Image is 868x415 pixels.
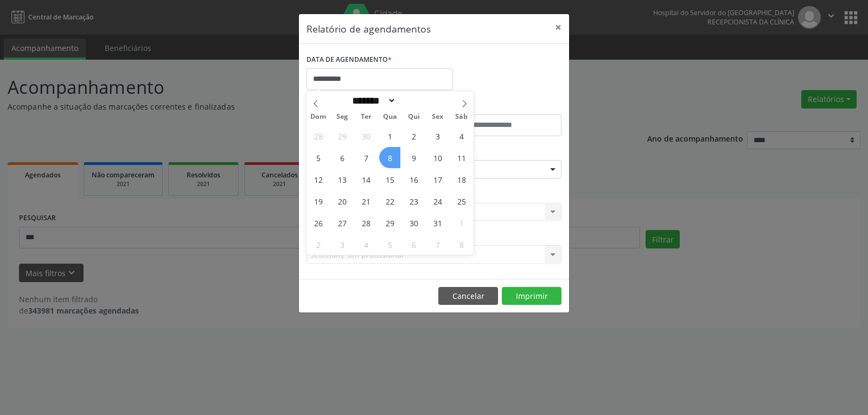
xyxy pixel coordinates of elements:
[331,147,353,168] span: Outubro 6, 2025
[438,287,498,305] button: Cancelar
[403,169,424,190] span: Outubro 16, 2025
[379,169,400,190] span: Outubro 15, 2025
[379,212,400,233] span: Outubro 29, 2025
[307,52,392,68] label: DATA DE AGENDAMENTO
[308,169,329,190] span: Outubro 12, 2025
[379,125,400,146] span: Outubro 1, 2025
[308,190,329,212] span: Outubro 19, 2025
[355,169,376,190] span: Outubro 14, 2025
[403,190,424,212] span: Outubro 23, 2025
[355,190,376,212] span: Outubro 21, 2025
[451,147,472,168] span: Outubro 11, 2025
[437,98,561,114] label: ATÉ
[330,113,354,120] span: Seg
[502,287,561,305] button: Imprimir
[426,113,450,120] span: Sex
[403,125,424,146] span: Outubro 2, 2025
[451,212,472,233] span: Novembro 1, 2025
[547,14,569,41] button: Close
[403,212,424,233] span: Outubro 30, 2025
[355,234,376,255] span: Novembro 4, 2025
[355,125,376,146] span: Setembro 30, 2025
[307,22,431,36] h5: Relatório de agendamentos
[427,234,448,255] span: Novembro 7, 2025
[331,234,353,255] span: Novembro 3, 2025
[451,125,472,146] span: Outubro 4, 2025
[331,190,353,212] span: Outubro 20, 2025
[308,147,329,168] span: Outubro 5, 2025
[379,234,400,255] span: Novembro 5, 2025
[308,125,329,146] span: Setembro 28, 2025
[378,113,402,120] span: Qua
[396,95,432,106] input: Year
[308,234,329,255] span: Novembro 2, 2025
[348,95,396,106] select: Month
[331,212,353,233] span: Outubro 27, 2025
[331,169,353,190] span: Outubro 13, 2025
[354,113,378,120] span: Ter
[451,169,472,190] span: Outubro 18, 2025
[403,234,424,255] span: Novembro 6, 2025
[379,190,400,212] span: Outubro 22, 2025
[402,113,426,120] span: Qui
[403,147,424,168] span: Outubro 9, 2025
[427,169,448,190] span: Outubro 17, 2025
[331,125,353,146] span: Setembro 29, 2025
[427,212,448,233] span: Outubro 31, 2025
[450,113,474,120] span: Sáb
[307,113,330,120] span: Dom
[355,147,376,168] span: Outubro 7, 2025
[451,234,472,255] span: Novembro 8, 2025
[379,147,400,168] span: Outubro 8, 2025
[427,147,448,168] span: Outubro 10, 2025
[308,212,329,233] span: Outubro 26, 2025
[355,212,376,233] span: Outubro 28, 2025
[427,190,448,212] span: Outubro 24, 2025
[451,190,472,212] span: Outubro 25, 2025
[427,125,448,146] span: Outubro 3, 2025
